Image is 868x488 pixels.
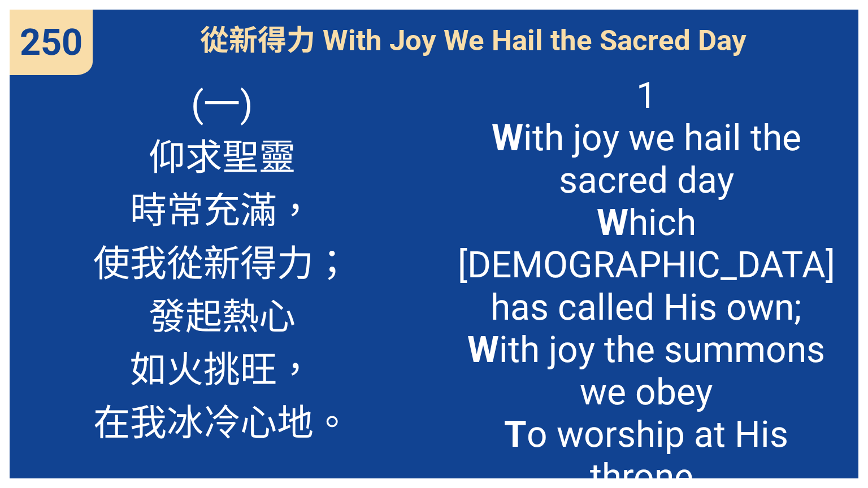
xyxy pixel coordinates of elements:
[492,117,523,159] b: W
[93,75,350,446] span: (一) 仰求聖靈 時常充滿， 使我從新得力； 發起熱心 如火挑旺， 在我冰冷心地。
[20,21,83,64] span: 250
[467,329,499,371] b: W
[200,17,747,59] span: 從新得力 With Joy We Hail the Sacred Day
[504,413,527,456] b: T
[597,202,628,244] b: W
